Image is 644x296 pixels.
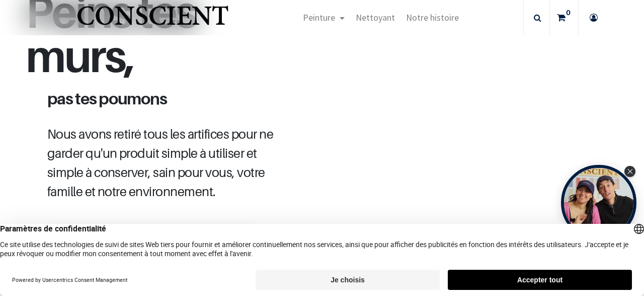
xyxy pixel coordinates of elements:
div: Tolstoy bubble widget [561,165,636,241]
div: Open Tolstoy widget [561,165,636,241]
sup: 0 [563,8,573,18]
div: Open Tolstoy [561,165,636,241]
span: Notre histoire [406,12,459,23]
h1: pas tes poumons [40,90,286,106]
div: Close Tolstoy widget [624,166,635,177]
button: Open chat widget [9,9,39,39]
span: Nous avons retiré tous les artifices pour ne garder qu'un produit simple à utiliser et simple à c... [47,126,274,199]
span: Nettoyant [356,12,395,23]
span: Peinture [303,12,335,23]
